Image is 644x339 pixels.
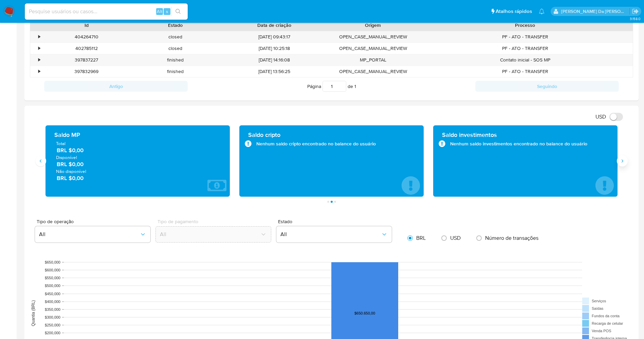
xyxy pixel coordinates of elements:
div: Estado [136,22,215,29]
div: [DATE] 10:25:18 [220,43,329,54]
div: • [38,68,40,75]
button: Antigo [44,81,188,92]
div: finished [131,54,220,66]
span: s [166,8,168,15]
span: Atalhos rápidos [496,8,532,15]
div: 397837227 [42,54,131,66]
div: MP_PORTAL [329,54,418,66]
div: 404264710 [42,31,131,42]
div: [DATE] 13:56:25 [220,66,329,77]
span: Página de [307,81,356,92]
div: • [38,57,40,63]
div: Processo [422,22,628,29]
div: • [38,34,40,40]
div: finished [131,66,220,77]
div: OPEN_CASE_MANUAL_REVIEW [329,43,418,54]
div: Data de criação [225,22,324,29]
div: closed [131,31,220,42]
a: Notificações [539,8,545,14]
div: Origem [333,22,413,29]
span: 1 [354,83,356,90]
div: PF - ATO - TRANSFER [418,66,633,77]
span: 3.158.0 [630,16,641,21]
div: PF - ATO - TRANSFER [418,43,633,54]
div: PF - ATO - TRANSFER [418,31,633,42]
div: 397832969 [42,66,131,77]
div: [DATE] 09:43:17 [220,31,329,42]
button: Seguindo [475,81,619,92]
p: patricia.varelo@mercadopago.com.br [561,8,630,15]
div: Id [47,22,126,29]
a: Sair [632,8,639,15]
div: Contato inicial - SOS MP [418,54,633,66]
button: search-icon [171,7,185,16]
div: OPEN_CASE_MANUAL_REVIEW [329,66,418,77]
div: OPEN_CASE_MANUAL_REVIEW [329,31,418,42]
input: Pesquise usuários ou casos... [25,7,188,16]
span: Alt [157,8,162,15]
div: • [38,45,40,52]
div: [DATE] 14:16:08 [220,54,329,66]
div: 402785112 [42,43,131,54]
div: closed [131,43,220,54]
